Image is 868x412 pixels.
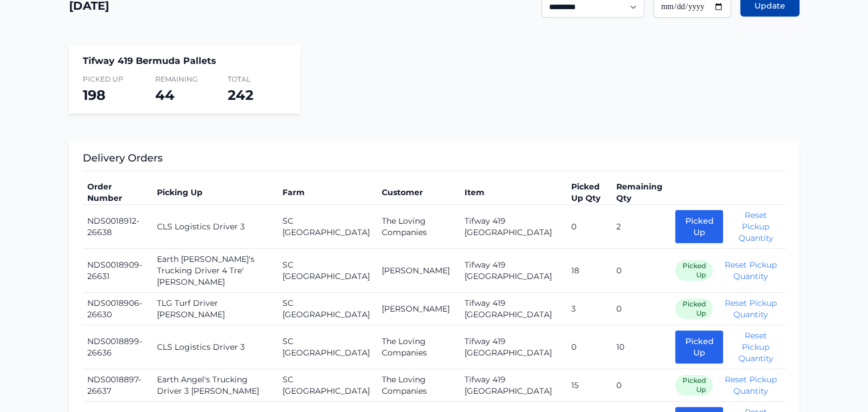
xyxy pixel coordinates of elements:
td: SC [GEOGRAPHIC_DATA] [278,369,377,402]
button: Reset Pickup Quantity [720,259,781,282]
td: Tifway 419 [GEOGRAPHIC_DATA] [460,293,567,325]
th: Farm [278,180,377,205]
td: SC [GEOGRAPHIC_DATA] [278,325,377,369]
td: The Loving Companies [377,369,460,402]
td: CLS Logistics Driver 3 [152,205,278,249]
span: Picked Up [675,298,713,319]
span: Picked Up [675,260,713,281]
td: 0 [611,369,671,402]
span: Picked Up [83,75,142,84]
th: Customer [377,180,460,205]
td: 2 [611,205,671,249]
span: 198 [83,87,106,103]
td: 15 [567,369,612,402]
td: CLS Logistics Driver 3 [152,325,278,369]
td: [PERSON_NAME] [377,293,460,325]
td: 10 [611,325,671,369]
td: 0 [567,205,612,249]
td: 0 [611,293,671,325]
td: NDS0018909-26631 [83,249,152,293]
td: 3 [567,293,612,325]
button: Picked Up [675,210,723,243]
td: TLG Turf Driver [PERSON_NAME] [152,293,278,325]
th: Order Number [83,180,152,205]
td: SC [GEOGRAPHIC_DATA] [278,205,377,249]
td: Tifway 419 [GEOGRAPHIC_DATA] [460,325,567,369]
button: Reset Pickup Quantity [720,297,781,320]
td: Earth [PERSON_NAME]'s Trucking Driver 4 Tre' [PERSON_NAME] [152,249,278,293]
button: Reset Pickup Quantity [720,374,781,397]
td: NDS0018912-26638 [83,205,152,249]
td: NDS0018906-26630 [83,293,152,325]
h3: Delivery Orders [83,150,786,171]
td: Tifway 419 [GEOGRAPHIC_DATA] [460,369,567,402]
td: The Loving Companies [377,325,460,369]
td: SC [GEOGRAPHIC_DATA] [278,249,377,293]
span: Picked Up [675,375,713,395]
th: Picked Up Qty [567,180,612,205]
td: 0 [567,325,612,369]
button: Reset Pickup Quantity [730,330,781,364]
td: 18 [567,249,612,293]
button: Picked Up [675,330,723,363]
td: The Loving Companies [377,205,460,249]
th: Remaining Qty [611,180,671,205]
td: 0 [611,249,671,293]
span: Total [228,75,286,84]
td: Tifway 419 [GEOGRAPHIC_DATA] [460,205,567,249]
th: Item [460,180,567,205]
td: Earth Angel's Trucking Driver 3 [PERSON_NAME] [152,369,278,402]
span: Remaining [155,75,214,84]
td: [PERSON_NAME] [377,249,460,293]
span: 44 [155,87,175,103]
h4: Tifway 419 Bermuda Pallets [83,54,286,68]
th: Picking Up [152,180,278,205]
td: NDS0018897-26637 [83,369,152,402]
td: Tifway 419 [GEOGRAPHIC_DATA] [460,249,567,293]
td: NDS0018899-26636 [83,325,152,369]
span: 242 [228,87,253,103]
button: Reset Pickup Quantity [730,209,781,244]
td: SC [GEOGRAPHIC_DATA] [278,293,377,325]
